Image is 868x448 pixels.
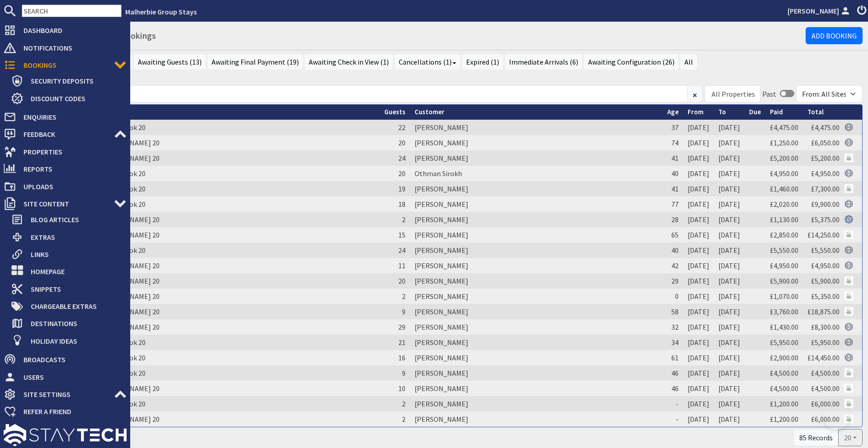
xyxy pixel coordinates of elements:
span: Blog Articles [24,212,127,227]
td: 61 [663,350,683,365]
a: Enquiries [4,110,127,124]
a: Discount Codes [11,91,127,106]
span: Holiday Ideas [24,334,127,348]
a: £9,900.00 [811,200,840,209]
a: Refer a Friend [4,404,127,419]
td: 40 [663,243,683,258]
input: Search... [27,85,688,103]
a: £4,950.00 [770,169,798,178]
a: Awaiting Guests (13) [134,54,206,70]
a: £1,430.00 [770,322,798,331]
a: Guests [384,107,406,116]
td: 77 [663,196,683,212]
a: Add Booking [806,27,863,44]
td: [PERSON_NAME] [410,289,663,304]
td: [DATE] [714,381,745,396]
a: Site Settings [4,387,127,401]
img: Referer: Malherbie Group Stays [844,154,853,162]
td: 46 [663,365,683,381]
a: Immediate Arrivals (6) [505,54,582,70]
span: 11 [398,261,406,270]
a: Chargeable Extras [11,299,127,313]
td: [DATE] [683,196,714,212]
a: From [688,107,703,116]
a: £1,460.00 [770,184,798,193]
img: Referer: Malherbie Group Stays [844,384,853,392]
td: [DATE] [714,319,745,335]
td: 58 [663,304,683,319]
a: [PERSON_NAME] [788,5,852,16]
a: £6,000.00 [811,415,840,424]
td: [DATE] [683,258,714,273]
a: £5,200.00 [811,154,840,163]
input: SEARCH [22,5,122,17]
span: 2 [402,399,406,408]
span: Chargeable Extras [24,299,127,313]
td: 32 [663,319,683,335]
td: 0 [663,289,683,304]
span: 9 [402,369,406,378]
a: £4,475.00 [811,123,840,132]
a: Homepage [11,264,127,279]
span: 22 [398,123,406,132]
td: [PERSON_NAME] [410,181,663,196]
td: [DATE] [683,227,714,243]
span: Notifications [16,41,127,55]
a: Dashboard [4,23,127,37]
span: 2 [402,292,406,301]
span: 2 [402,415,406,424]
td: [PERSON_NAME] [410,273,663,289]
span: Reports [16,162,127,176]
a: £3,760.00 [770,307,798,316]
span: Bookings [16,58,114,72]
a: £5,900.00 [770,276,798,285]
a: Links [11,247,127,261]
td: [DATE] [714,350,745,365]
a: Feedback [4,127,127,141]
th: Due [745,105,765,120]
img: Referer: Sleeps 12 [844,200,853,208]
div: All Properties [712,89,755,99]
td: 41 [663,150,683,166]
a: £4,500.00 [770,384,798,393]
img: Referer: Sleeps 12 [844,322,853,331]
img: Referer: Sleeps 12 [844,138,853,147]
span: 24 [398,246,406,255]
a: £4,950.00 [811,261,840,270]
img: Referer: Malherbie Group Stays [844,399,853,408]
img: Referer: Malherbie Group Stays [844,307,853,316]
a: Broadcasts [4,352,127,367]
a: Snippets [11,282,127,296]
a: £14,450.00 [807,353,840,362]
td: [DATE] [714,212,745,227]
td: [DATE] [683,135,714,150]
td: [DATE] [714,227,745,243]
span: Discount Codes [24,91,127,106]
td: 42 [663,258,683,273]
td: 28 [663,212,683,227]
a: £5,900.00 [811,276,840,285]
td: 41 [663,181,683,196]
td: [DATE] [683,243,714,258]
img: Referer: Sleeps 12 [844,169,853,177]
td: [DATE] [683,335,714,350]
a: Awaiting Check in View (1) [305,54,393,70]
td: [PERSON_NAME] [410,258,663,273]
a: £8,300.00 [811,322,840,331]
img: Referer: Malherbie Group Stays [844,184,853,193]
a: £2,020.00 [770,200,798,209]
td: [DATE] [714,411,745,427]
a: £2,900.00 [770,353,798,362]
span: 16 [398,353,406,362]
td: 29 [663,273,683,289]
a: Paid [770,107,783,116]
img: Referer: Malherbie Group Stays [844,292,853,300]
img: Referer: Malherbie Group Stays [844,369,853,377]
div: Combobox [704,85,760,103]
td: [DATE] [714,181,745,196]
a: £5,550.00 [770,246,798,255]
span: 9 [402,307,406,316]
a: £4,950.00 [811,169,840,178]
td: [DATE] [683,212,714,227]
a: Expired (1) [462,54,503,70]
